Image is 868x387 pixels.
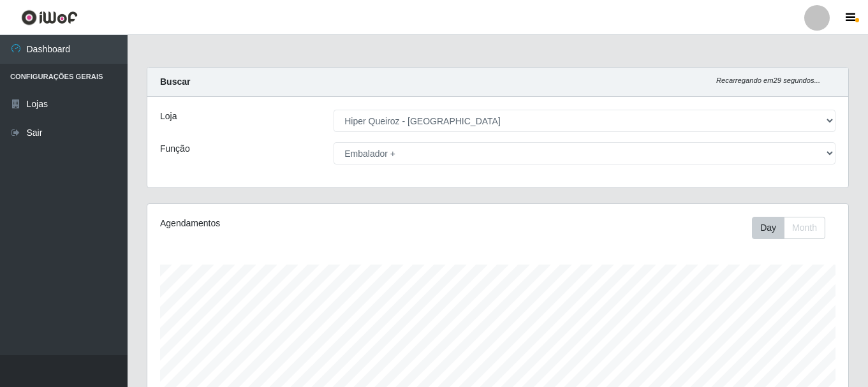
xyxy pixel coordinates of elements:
[160,142,190,156] label: Função
[752,217,784,239] button: Day
[21,10,78,26] img: CoreUI Logo
[752,217,835,239] div: Toolbar with button groups
[716,77,820,84] i: Recarregando em 29 segundos...
[784,217,825,239] button: Month
[160,110,177,123] label: Loja
[752,217,825,239] div: First group
[160,77,190,87] strong: Buscar
[160,217,430,230] div: Agendamentos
